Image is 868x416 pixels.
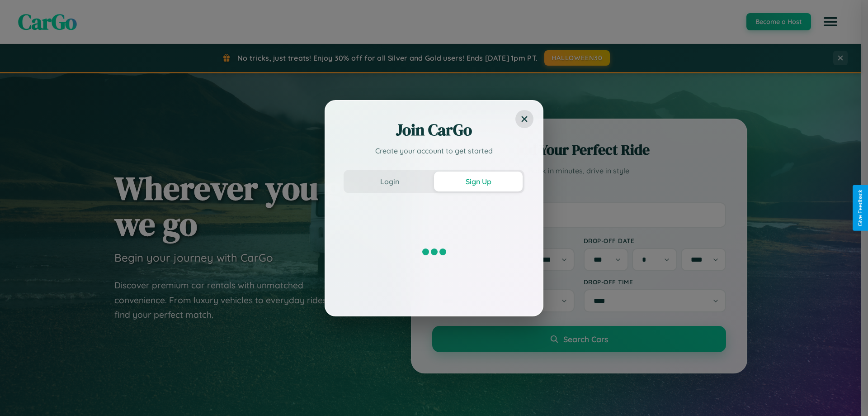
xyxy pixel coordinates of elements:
button: Sign Up [434,172,523,191]
div: Give Feedback [857,190,863,226]
button: Login [345,172,434,191]
p: Create your account to get started [344,145,524,156]
h2: Join CarGo [344,119,524,141]
iframe: Intercom live chat [9,385,31,407]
